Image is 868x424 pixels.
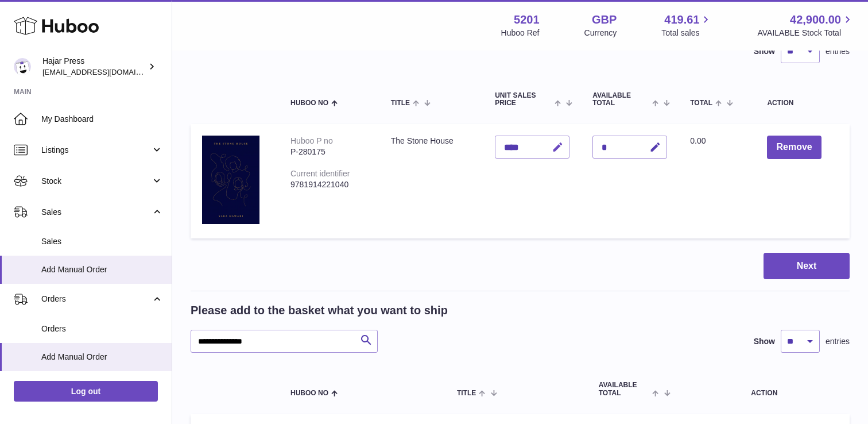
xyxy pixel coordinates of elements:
span: Orders [41,323,163,334]
span: My Dashboard [41,114,163,125]
span: 42,900.00 [790,12,841,28]
span: Add Manual Order [41,264,163,275]
div: P-280175 [290,147,368,157]
span: 0.00 [690,136,706,145]
span: AVAILABLE Stock Total [757,28,854,38]
span: Orders [41,294,151,304]
label: Show [754,46,775,57]
span: Listings [41,145,151,156]
span: Total [690,99,712,107]
th: Action [679,370,850,408]
span: AVAILABLE Total [599,381,650,396]
span: entries [826,46,850,57]
div: Huboo Ref [501,28,540,38]
a: Log out [14,381,158,402]
span: Huboo no [290,390,328,397]
div: 9781914221040 [290,179,368,190]
span: [EMAIL_ADDRESS][DOMAIN_NAME] [42,67,169,76]
strong: 5201 [514,12,540,28]
span: Unit Sales Price [495,92,552,107]
div: Huboo P no [290,136,333,145]
span: Title [457,390,476,397]
label: Show [754,336,775,347]
span: Huboo no [290,99,328,107]
div: Currency [584,28,617,38]
img: The Stone House [202,136,259,224]
span: Title [391,99,410,107]
button: Next [764,253,850,280]
span: AVAILABLE Total [592,92,649,107]
button: Remove [767,136,821,159]
span: Sales [41,236,163,247]
a: 42,900.00 AVAILABLE Stock Total [757,12,854,38]
div: Action [767,99,838,107]
span: Stock [41,176,151,187]
span: Sales [41,207,151,218]
strong: GBP [592,12,617,28]
div: Current identifier [290,169,350,178]
span: entries [826,336,850,347]
a: 419.61 Total sales [661,12,712,38]
div: Hajar Press [42,56,146,78]
span: Total sales [661,28,712,38]
img: editorial@hajarpress.com [14,58,31,75]
td: The Stone House [379,124,483,238]
h2: Please add to the basket what you want to ship [191,303,448,318]
span: Add Manual Order [41,352,163,363]
span: 419.61 [664,12,699,28]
